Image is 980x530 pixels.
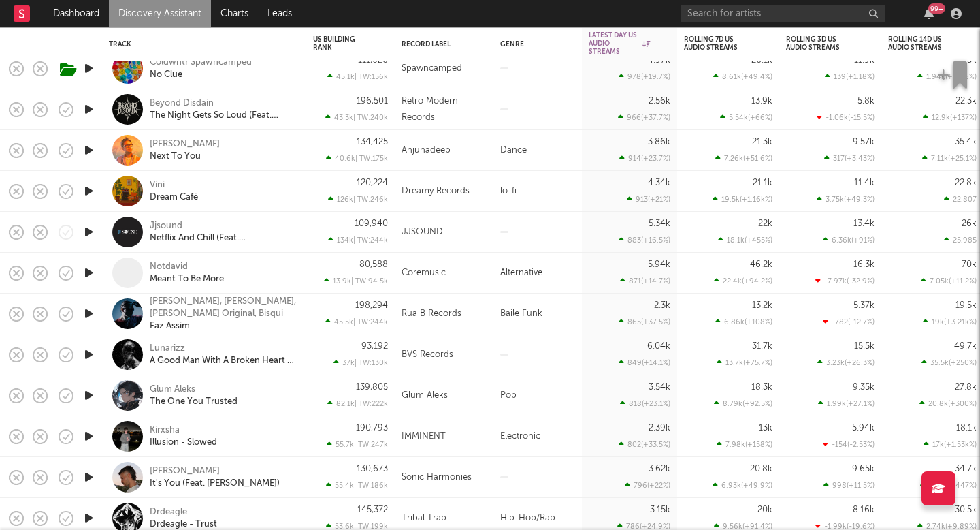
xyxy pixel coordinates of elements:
[493,416,582,457] div: Electronic
[361,342,388,351] div: 93,192
[955,383,977,392] div: 27.8k
[715,154,772,163] div: 7.26k ( +51.6 % )
[150,506,187,518] a: Drdeagle
[493,253,582,294] div: Alternative
[717,358,772,367] div: 13.7k ( +75.7 % )
[818,399,875,408] div: 1.99k ( +27.1 % )
[402,142,451,159] div: Anjunadeep
[919,399,977,408] div: 20.8k ( +300 % )
[720,113,772,122] div: 5.54k ( +66 % )
[824,154,875,163] div: 317 ( +3.43 % )
[648,260,670,269] div: 5.94k
[150,355,296,367] div: A Good Man With A Broken Heart - Creed Edit Rmx
[150,191,198,204] div: Dream Café
[150,384,195,396] a: Glum Aleks
[313,154,388,163] div: 40.6k | TW: 175k
[402,388,448,404] div: Glum Aleks
[758,219,772,228] div: 22k
[750,260,772,269] div: 46.2k
[920,481,977,490] div: 28.3k ( +447 % )
[650,505,670,514] div: 3.15k
[313,399,388,408] div: 82.1k | TW: 222k
[857,97,875,106] div: 5.8k
[150,57,252,69] a: Coldwntr Spawncamped
[619,236,670,245] div: 883 ( +16.5 % )
[402,469,472,486] div: Sonic Harmonies
[713,72,772,81] div: 8.61k ( +49.4 % )
[150,320,190,332] div: Faz Assim
[923,113,977,122] div: 12.9k ( +137 % )
[751,383,772,392] div: 18.3k
[109,40,293,48] div: Track
[713,195,772,204] div: 19.5k ( +1.16k % )
[944,236,977,245] div: 25,985
[648,138,670,146] div: 3.86k
[313,481,388,490] div: 55.4k | TW: 186k
[313,317,388,326] div: 45.5k | TW: 244k
[402,306,461,322] div: Rua B Records
[150,465,220,478] div: [PERSON_NAME]
[357,178,388,187] div: 120,224
[649,219,670,228] div: 5.34k
[619,154,670,163] div: 914 ( +23.7 % )
[924,8,934,19] button: 99+
[313,358,388,367] div: 37k | TW: 130k
[150,138,220,151] a: [PERSON_NAME]
[752,342,772,351] div: 31.7k
[649,97,670,106] div: 2.56k
[955,505,977,514] div: 30.5k
[815,277,875,285] div: -7.97k ( -32.9 % )
[150,110,296,122] a: The Night Gets So Loud (Feat. [PERSON_NAME])
[500,40,568,48] div: Genre
[357,465,388,473] div: 130,673
[962,260,977,269] div: 70k
[313,72,388,81] div: 45.1k | TW: 156k
[924,440,977,449] div: 17k ( +1.53k % )
[654,301,670,310] div: 2.3k
[402,347,453,363] div: BVS Records
[817,358,875,367] div: 3.23k ( +26.3 % )
[888,35,956,52] div: Rolling 14D US Audio Streams
[150,69,182,81] a: No Clue
[150,296,296,320] a: [PERSON_NAME], [PERSON_NAME], [PERSON_NAME] Original, Bisqui
[150,151,201,163] a: Next To You
[714,277,772,285] div: 22.4k ( +94.2 % )
[823,236,875,245] div: 6.36k ( +91 % )
[357,97,388,106] div: 196,501
[355,301,388,310] div: 198,294
[649,383,670,392] div: 3.54k
[150,261,188,273] a: Notdavid
[402,428,446,445] div: IMMINENT
[759,424,772,433] div: 13k
[714,399,772,408] div: 8.79k ( +92.5 % )
[150,179,165,191] div: Vini
[823,481,875,490] div: 998 ( +11.5 % )
[150,97,214,110] div: Beyond Disdain
[752,301,772,310] div: 13.2k
[753,178,772,187] div: 21.1k
[786,35,854,52] div: Rolling 3D US Audio Streams
[493,171,582,212] div: lo-fi
[150,343,185,355] a: Lunarizz
[713,481,772,490] div: 6.93k ( +49.9 % )
[619,440,670,449] div: 802 ( +33.5 % )
[717,440,772,449] div: 7.98k ( +158 % )
[359,260,388,269] div: 80,588
[150,478,280,490] a: It's You (Feat. [PERSON_NAME])
[357,138,388,146] div: 134,425
[817,195,875,204] div: 3.75k ( +49.3 % )
[854,178,875,187] div: 11.4k
[357,505,388,514] div: 145,372
[955,178,977,187] div: 22.8k
[853,260,875,269] div: 16.3k
[150,232,296,245] div: Netflix And Chill (Feat. [PERSON_NAME])
[150,396,238,408] a: The One You Trusted
[150,437,217,449] div: Illusion - Slowed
